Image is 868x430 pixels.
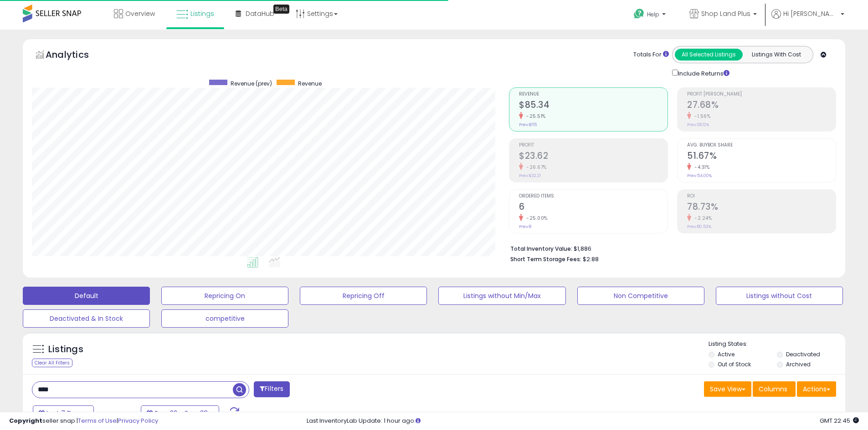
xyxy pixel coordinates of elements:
span: Sep-22 - Sep-28 [154,409,208,418]
button: Columns [753,381,796,397]
a: Help [627,1,675,30]
span: ROI [687,194,836,199]
small: Prev: 80.53% [687,224,711,229]
h2: 78.73% [687,202,836,214]
button: Save View [704,381,751,397]
div: Totals For [633,51,669,59]
small: -25.00% [523,215,548,222]
span: Overview [125,9,155,18]
b: Short Term Storage Fees: [510,255,581,263]
button: All Selected Listings [675,49,743,61]
strong: Copyright [9,416,42,425]
small: Prev: 8 [519,224,531,229]
button: Filters [254,381,289,397]
label: Archived [786,360,811,368]
small: -25.51% [523,113,546,120]
div: Last InventoryLab Update: 1 hour ago. [307,417,859,425]
small: Prev: 28.12% [687,122,709,127]
div: Include Returns [665,68,740,78]
li: $1,886 [510,243,829,253]
span: Profit [519,143,668,148]
b: Total Inventory Value: [510,245,572,253]
button: competitive [161,309,288,328]
small: -4.31% [691,164,709,171]
small: Prev: $32.21 [519,173,541,178]
button: Repricing Off [300,287,427,305]
button: Listings without Min/Max [438,287,565,305]
span: Hi [PERSON_NAME] [783,9,838,18]
a: Terms of Use [78,416,117,425]
span: Columns [759,384,787,394]
a: Hi [PERSON_NAME] [771,9,844,30]
button: Default [23,287,150,305]
span: Revenue (prev) [231,80,272,87]
button: Repricing On [161,287,288,305]
button: Listings without Cost [716,287,843,305]
h2: 51.67% [687,151,836,163]
span: Shop Land Plus [701,9,750,18]
span: Last 7 Days [46,409,82,418]
h2: $85.34 [519,100,668,112]
h2: 6 [519,202,668,214]
p: Listing States: [709,340,845,349]
small: -1.56% [691,113,710,120]
h5: Listings [48,343,83,356]
label: Deactivated [786,350,820,358]
h2: 27.68% [687,100,836,112]
span: 2025-10-7 22:45 GMT [820,416,859,425]
button: Actions [797,381,836,397]
span: Listings [190,9,214,18]
span: Ordered Items [519,194,668,199]
small: -2.24% [691,215,712,222]
span: Revenue [298,80,322,87]
h5: Analytics [46,48,107,63]
span: Profit [PERSON_NAME] [687,92,836,97]
small: -26.67% [523,164,547,171]
button: Deactivated & In Stock [23,309,150,328]
h2: $23.62 [519,151,668,163]
label: Out of Stock [718,360,751,368]
div: Clear All Filters [32,359,72,367]
label: Active [718,350,734,358]
button: Non Competitive [577,287,704,305]
button: Listings With Cost [742,49,810,61]
span: $2.88 [583,255,599,263]
span: DataHub [246,9,274,18]
button: Sep-22 - Sep-28 [141,405,219,421]
span: Revenue [519,92,668,97]
small: Prev: 54.00% [687,173,712,178]
span: Compared to: [95,410,137,418]
div: Tooltip anchor [273,5,289,14]
span: Avg. Buybox Share [687,143,836,148]
i: Get Help [633,8,645,20]
button: Last 7 Days [33,405,94,421]
a: Privacy Policy [118,416,158,425]
small: Prev: $115 [519,122,537,127]
div: seller snap | | [9,417,158,425]
span: Help [647,10,659,18]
